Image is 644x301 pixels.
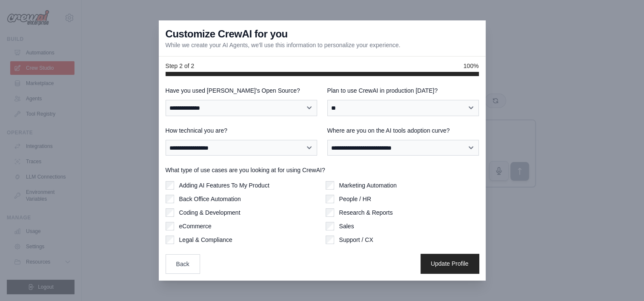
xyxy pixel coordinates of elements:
[339,222,354,230] label: Sales
[179,236,232,244] label: Legal & Compliance
[166,62,195,70] span: Step 2 of 2
[339,236,373,244] label: Support / CX
[327,86,479,95] label: Plan to use CrewAI in production [DATE]?
[166,27,288,41] h3: Customize CrewAI for you
[179,208,240,217] label: Coding & Development
[166,41,401,49] p: While we create your AI Agents, we'll use this information to personalize your experience.
[166,86,317,95] label: Have you used [PERSON_NAME]'s Open Source?
[179,181,269,190] label: Adding AI Features To My Product
[327,126,479,135] label: Where are you on the AI tools adoption curve?
[166,254,200,274] button: Back
[179,222,212,230] label: eCommerce
[339,181,397,190] label: Marketing Automation
[166,166,479,174] label: What type of use cases are you looking at for using CrewAI?
[601,260,644,301] iframe: Chat Widget
[179,195,241,203] label: Back Office Automation
[339,195,371,203] label: People / HR
[421,254,479,273] button: Update Profile
[464,62,479,70] span: 100%
[339,208,393,217] label: Research & Reports
[166,126,317,135] label: How technical you are?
